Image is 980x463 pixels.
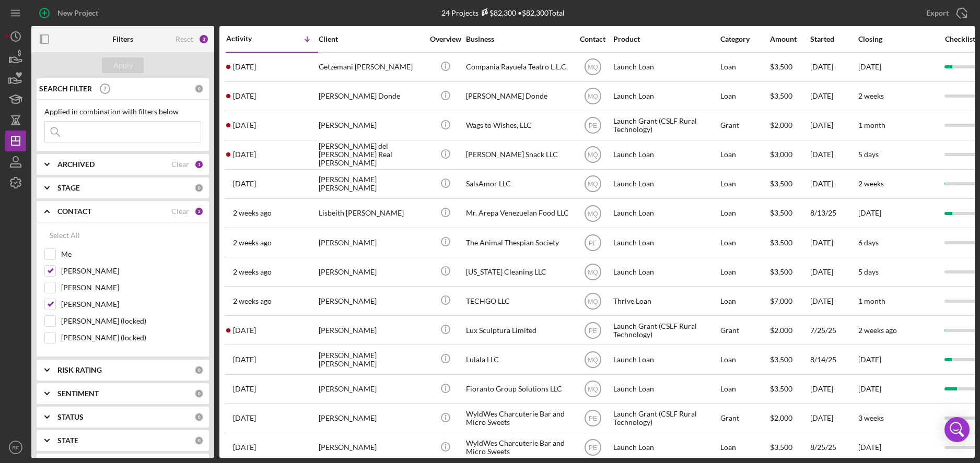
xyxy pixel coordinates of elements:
[613,405,718,432] div: Launch Grant (CSLF Rural Technology)
[466,199,570,227] div: Mr. Arepa Venezuelan Food LLC
[588,357,598,364] text: MQ
[176,35,193,43] div: Reset
[810,258,857,286] div: [DATE]
[57,207,91,216] b: CONTACT
[613,229,718,256] div: Launch Loan
[61,316,201,326] label: [PERSON_NAME] (locked)
[613,199,718,227] div: Launch Loan
[61,266,201,276] label: [PERSON_NAME]
[720,287,769,315] div: Loan
[194,365,204,375] div: 0
[44,108,201,116] div: Applied in combination with filters below
[720,141,769,169] div: Loan
[613,170,718,198] div: Launch Loan
[613,287,718,315] div: Thrive Loan
[194,389,204,398] div: 0
[944,417,970,442] div: Open Intercom Messenger
[319,35,423,43] div: Client
[233,414,256,422] time: 2025-08-26 18:40
[50,225,80,246] div: Select All
[61,282,201,293] label: [PERSON_NAME]
[13,445,19,450] text: RF
[810,375,857,403] div: [DATE]
[233,326,256,335] time: 2025-09-04 21:52
[588,64,598,71] text: MQ
[770,179,792,188] span: $3,500
[199,34,209,44] div: 3
[233,121,256,129] time: 2025-09-18 18:33
[588,386,598,393] text: MQ
[466,229,570,256] div: The Animal Thespian Society
[31,3,109,23] button: New Project
[319,316,423,344] div: [PERSON_NAME]
[319,346,423,373] div: [PERSON_NAME] [PERSON_NAME]
[770,443,792,452] span: $3,500
[588,93,598,100] text: MQ
[57,389,99,398] b: SENTIMENT
[194,412,204,422] div: 0
[39,85,92,93] b: SEARCH FILTER
[319,434,423,461] div: [PERSON_NAME]
[810,405,857,432] div: [DATE]
[466,35,570,43] div: Business
[194,84,204,93] div: 0
[810,35,857,43] div: Started
[588,181,598,188] text: MQ
[858,355,881,364] time: [DATE]
[466,82,570,110] div: [PERSON_NAME] Donde
[466,375,570,403] div: Fioranto Group Solutions LLC
[57,184,80,192] b: STAGE
[613,316,718,344] div: Launch Grant (CSLF Rural Technology)
[770,296,792,305] span: $7,000
[5,437,26,458] button: RF
[858,443,881,452] time: [DATE]
[171,160,189,169] div: Clear
[233,92,256,100] time: 2025-09-18 18:51
[588,268,598,276] text: MQ
[319,82,423,110] div: [PERSON_NAME] Donde
[233,443,256,452] time: 2025-08-26 18:30
[810,434,857,461] div: 8/25/25
[588,239,597,246] text: PE
[466,141,570,169] div: [PERSON_NAME] Snack LLC
[194,160,204,169] div: 1
[194,183,204,193] div: 0
[858,384,881,393] time: [DATE]
[720,258,769,286] div: Loan
[858,91,884,100] time: 2 weeks
[770,35,809,43] div: Amount
[466,346,570,373] div: Lulala LLC
[319,199,423,227] div: Lisbeith [PERSON_NAME]
[810,346,857,373] div: 8/14/25
[233,385,256,393] time: 2025-08-28 02:47
[810,199,857,227] div: 8/13/25
[858,62,881,71] time: [DATE]
[319,258,423,286] div: [PERSON_NAME]
[226,34,272,43] div: Activity
[466,53,570,81] div: Compania Rayuela Teatro L.L.C.
[613,82,718,110] div: Launch Loan
[319,141,423,169] div: [PERSON_NAME] del [PERSON_NAME] Real [PERSON_NAME]
[479,8,516,17] div: $82,300
[770,121,792,129] span: $2,000
[57,436,78,445] b: STATE
[810,141,857,169] div: [DATE]
[466,405,570,432] div: WyldWes Charcuterie Bar and Micro Sweets
[466,170,570,198] div: SalsAmor LLC
[319,112,423,139] div: [PERSON_NAME]
[233,63,256,71] time: 2025-09-21 03:35
[720,170,769,198] div: Loan
[613,35,718,43] div: Product
[233,355,256,364] time: 2025-08-29 17:57
[926,3,949,23] div: Export
[426,35,465,43] div: Overview
[233,180,256,188] time: 2025-09-16 15:59
[588,444,597,452] text: PE
[233,268,272,276] time: 2025-09-09 22:20
[57,160,95,169] b: ARCHIVED
[810,170,857,198] div: [DATE]
[588,298,598,305] text: MQ
[720,199,769,227] div: Loan
[233,150,256,159] time: 2025-09-16 17:08
[770,150,792,159] span: $3,000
